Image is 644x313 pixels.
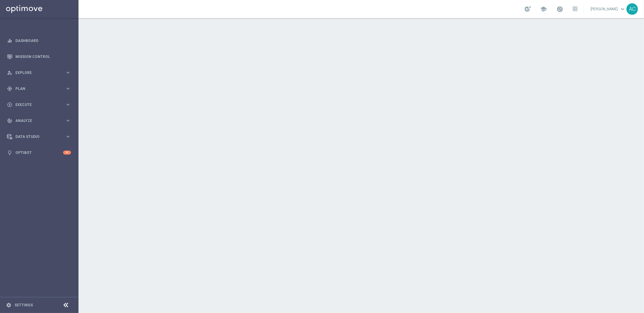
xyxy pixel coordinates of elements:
[65,118,71,123] i: keyboard_arrow_right
[590,5,626,14] a: [PERSON_NAME]keyboard_arrow_down
[7,70,71,75] button: person_search Explore keyboard_arrow_right
[7,150,71,155] button: lightbulb Optibot 4
[7,102,65,107] div: Execute
[7,38,71,43] button: equalizer Dashboard
[15,119,65,123] span: Analyze
[7,102,71,107] button: play_circle_outline Execute keyboard_arrow_right
[15,135,65,139] span: Data Studio
[540,6,547,12] span: school
[14,303,33,307] a: Settings
[7,118,71,123] button: track_changes Analyze keyboard_arrow_right
[65,86,71,91] i: keyboard_arrow_right
[626,3,638,15] div: AC
[7,70,12,75] i: person_search
[7,118,12,123] i: track_changes
[7,33,71,49] div: Dashboard
[7,86,65,91] div: Plan
[7,38,12,43] i: equalizer
[7,118,65,123] div: Analyze
[7,70,65,75] div: Explore
[7,134,71,139] button: Data Studio keyboard_arrow_right
[7,145,71,161] div: Optibot
[65,70,71,75] i: keyboard_arrow_right
[15,33,71,49] a: Dashboard
[65,134,71,139] i: keyboard_arrow_right
[6,302,11,308] i: settings
[7,150,12,155] i: lightbulb
[15,71,65,75] span: Explore
[63,151,71,155] div: 4
[65,102,71,107] i: keyboard_arrow_right
[15,145,63,161] a: Optibot
[15,49,71,65] a: Mission Control
[15,103,65,107] span: Execute
[7,86,12,91] i: gps_fixed
[7,54,71,59] button: Mission Control
[619,6,626,12] span: keyboard_arrow_down
[7,134,65,139] div: Data Studio
[15,87,65,91] span: Plan
[7,86,71,91] button: gps_fixed Plan keyboard_arrow_right
[7,102,12,107] i: play_circle_outline
[7,49,71,65] div: Mission Control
